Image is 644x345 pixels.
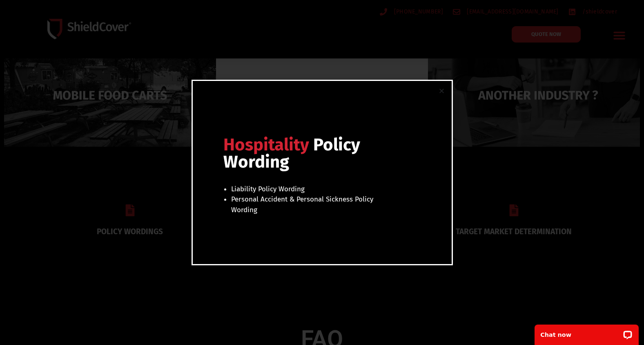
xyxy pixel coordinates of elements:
[231,195,373,214] a: Personal Accident & Personal Sickness Policy Wording
[223,134,360,172] span: Policy Wording
[231,185,305,193] a: Liability Policy Wording
[439,88,445,94] a: Close
[223,134,309,155] span: Hospitality
[529,319,644,345] iframe: LiveChat chat widget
